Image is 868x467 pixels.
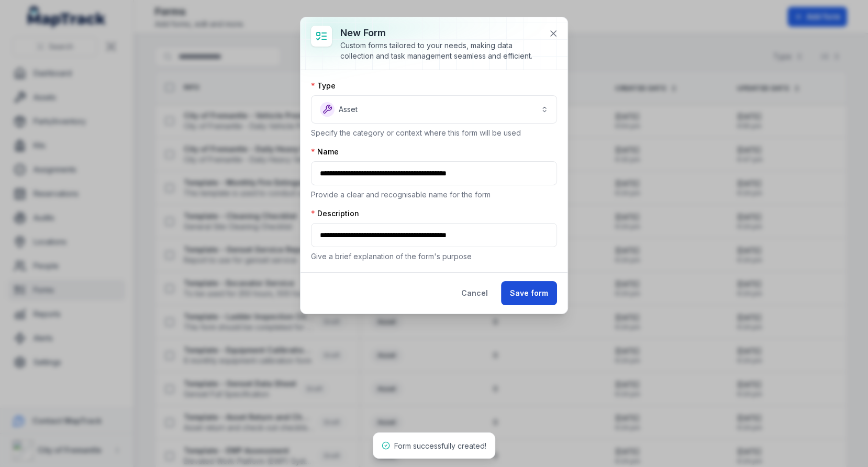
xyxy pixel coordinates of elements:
label: Description [311,208,359,219]
p: Provide a clear and recognisable name for the form [311,190,557,200]
span: Form successfully created! [394,441,486,450]
button: Cancel [452,281,497,305]
label: Type [311,81,336,91]
p: Give a brief explanation of the form's purpose [311,251,557,262]
button: Asset [311,95,557,124]
button: Save form [501,281,557,305]
h3: New form [340,26,540,40]
label: Name [311,147,339,157]
p: Specify the category or context where this form will be used [311,128,557,138]
div: Custom forms tailored to your needs, making data collection and task management seamless and effi... [340,40,540,61]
